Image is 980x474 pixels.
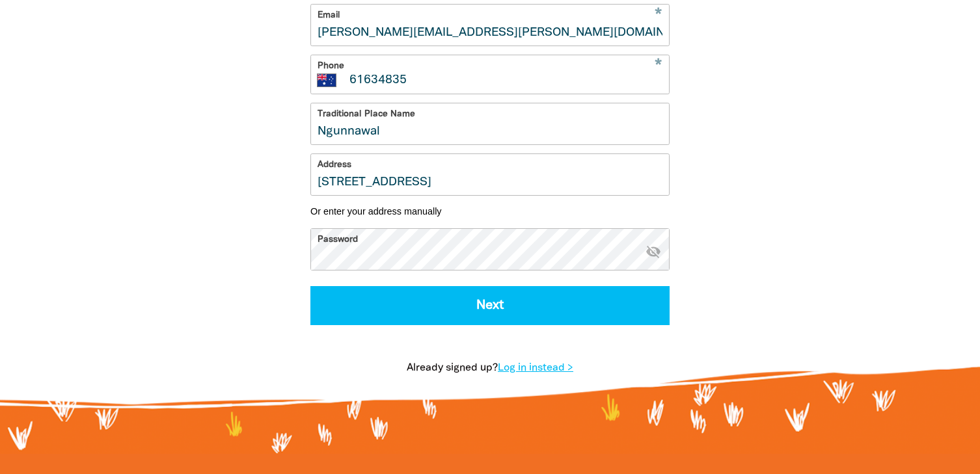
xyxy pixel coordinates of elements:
input: What First Nations country are you on? [311,103,669,144]
p: Already signed up? [295,360,685,376]
i: Hide password [646,244,661,259]
button: Or enter your address manually [310,206,670,217]
i: Required [655,59,662,73]
button: visibility_off [646,244,661,261]
a: Log in instead > [498,363,573,373]
button: Next [310,286,670,325]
